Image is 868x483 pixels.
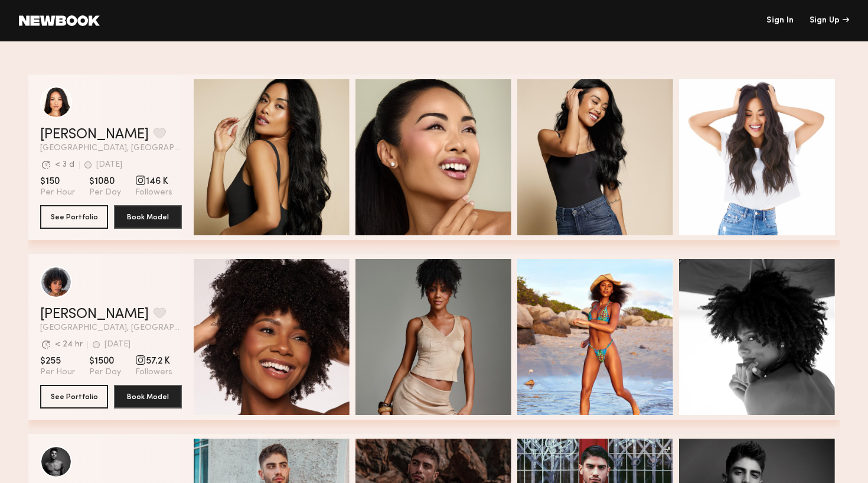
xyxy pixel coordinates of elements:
[766,17,794,25] a: Sign In
[40,385,108,409] button: See Portfolio
[89,355,121,367] span: $1500
[96,161,122,169] div: [DATE]
[40,176,75,187] span: $150
[135,367,172,378] span: Followers
[114,385,182,409] button: Book Model
[55,341,83,349] div: < 24 hr
[114,205,182,229] button: Book Model
[40,307,149,322] a: [PERSON_NAME]
[40,324,182,332] span: [GEOGRAPHIC_DATA], [GEOGRAPHIC_DATA]
[810,17,849,25] div: Sign Up
[55,161,74,169] div: < 3 d
[135,355,172,367] span: 57.2 K
[135,187,172,198] span: Followers
[105,341,130,349] div: [DATE]
[40,144,182,153] span: [GEOGRAPHIC_DATA], [GEOGRAPHIC_DATA]
[40,187,75,198] span: Per Hour
[40,355,75,367] span: $255
[40,128,149,142] a: [PERSON_NAME]
[40,205,108,229] button: See Portfolio
[40,367,75,378] span: Per Hour
[135,176,172,187] span: 146 K
[89,176,121,187] span: $1080
[89,187,121,198] span: Per Day
[89,367,121,378] span: Per Day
